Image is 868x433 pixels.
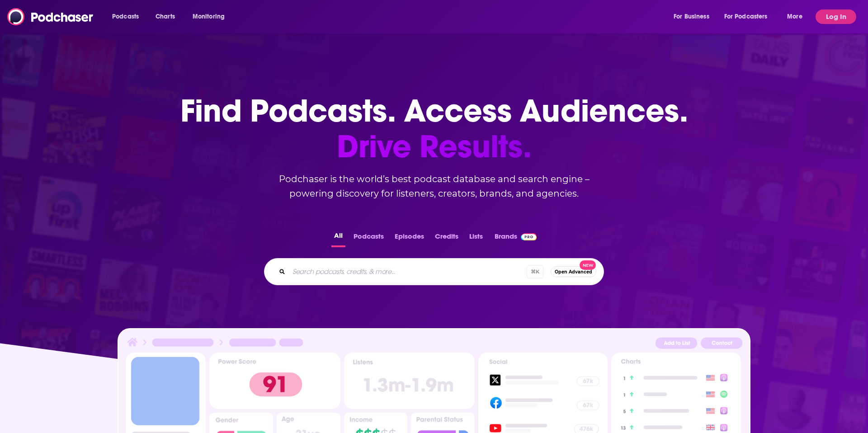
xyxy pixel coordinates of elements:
button: open menu [781,9,814,24]
span: Drive Results. [180,129,688,165]
button: Lists [467,230,486,247]
a: Charts [150,9,180,24]
span: Charts [156,10,175,23]
button: open menu [667,9,721,24]
img: Podcast Insights Header [126,336,742,352]
span: Podcasts [112,10,139,23]
button: Podcasts [351,230,387,247]
input: Search podcasts, credits, & more... [289,264,527,279]
span: For Podcasters [724,10,768,23]
button: Log In [816,9,856,24]
div: Search podcasts, credits, & more... [264,258,604,285]
a: BrandsPodchaser Pro [495,230,537,247]
button: Credits [432,230,461,247]
img: Podchaser Pro [521,233,537,240]
button: open menu [186,9,236,24]
img: Podcast Insights Listens [344,353,475,409]
span: ⌘ K [527,265,543,278]
span: Open Advanced [555,269,592,274]
button: open menu [718,9,781,24]
button: Open AdvancedNew [551,266,596,277]
span: More [787,10,802,23]
h2: Podchaser is the world’s best podcast database and search engine – powering discovery for listene... [253,172,615,201]
h1: Find Podcasts. Access Audiences. [180,93,688,165]
span: Monitoring [193,10,225,23]
img: Podchaser - Follow, Share and Rate Podcasts [7,8,94,25]
img: Podcast Insights Power score [209,353,340,409]
span: New [580,260,596,270]
button: All [331,230,345,247]
span: For Business [674,10,709,23]
button: Episodes [392,230,427,247]
button: open menu [106,9,151,24]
